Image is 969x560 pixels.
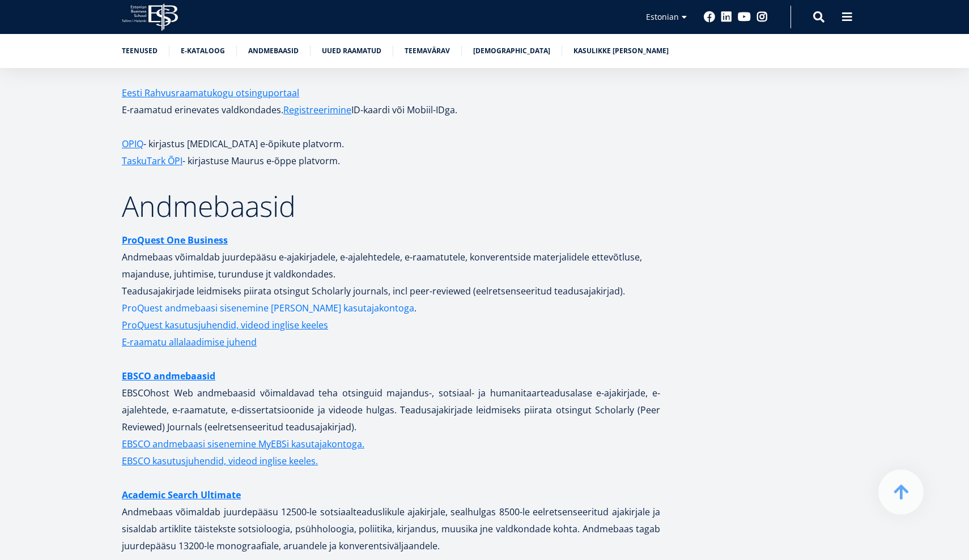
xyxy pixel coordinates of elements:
a: Uued raamatud [322,45,381,57]
a: EBSCO kasutusjuhendid, videod inglise keeles. [122,452,318,469]
a: EBSCO andmebaasid [122,367,215,384]
p: - kirjastus [MEDICAL_DATA] e-õpikute platvorm. [122,135,660,152]
strong: ProQuest One Business [122,234,228,246]
p: . [122,300,660,317]
a: Academic Search Ultimate [122,486,241,503]
a: Teemavärav [405,45,450,57]
a: Teenused [122,45,158,57]
a: Instagram [756,11,768,23]
p: E-raamatud erinevates valdkondades. ID-kaardi või Mobiil-IDga. [122,84,660,118]
a: Eesti Rahvusraamatukogu otsinguportaal [122,84,299,101]
a: [DEMOGRAPHIC_DATA] [473,45,550,57]
p: EBSCOhost Web andmebaasid võimaldavad teha otsinguid majandus-, sotsiaal- ja humanitaarteadusalas... [122,367,660,469]
a: Kasulikke [PERSON_NAME] [573,45,669,57]
a: Registreerimine [283,101,351,118]
a: Andmebaasid [248,45,299,57]
a: Facebook [704,11,715,23]
p: Andmebaas võimaldab juurdepääsu 12500-le sotsiaalteaduslikule ajakirjale, sealhulgas 8500-le eelr... [122,486,660,554]
a: Linkedin [721,11,732,23]
a: ProQuest One Business [122,232,228,249]
a: Youtube [738,11,751,23]
h2: Andmebaasid [122,192,660,220]
a: ProQuest andmebaasi sisenemine [PERSON_NAME] kasutajakontoga [122,300,414,317]
a: E-kataloog [181,45,225,57]
p: Andmebaas võimaldab juurdepääsu e-ajakirjadele, e-ajalehtedele, e-raamatutele, konverentside mate... [122,232,660,300]
a: EBSCO andmebaasi sisenemine MyEBSi kasutajakontoga. [122,435,364,452]
a: E-raamatu allalaadimise juhend [122,334,257,350]
a: ProQuest kasutusjuhendid, videod inglise keeles [122,317,328,334]
p: - kirjastuse Maurus e-õppe platvorm. [122,152,660,169]
a: OPIQ [122,135,143,152]
a: TaskuTark ÕPI [122,152,182,169]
